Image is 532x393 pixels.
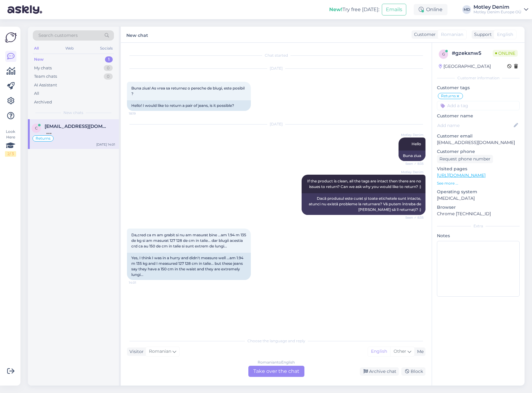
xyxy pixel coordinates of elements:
input: Add name [437,122,512,129]
p: Visited pages [437,166,520,172]
span: New chats [63,110,83,116]
span: If the product is clean, all the tags are intact then there are no issues to return? Can we ask w... [307,179,422,189]
label: New chat [126,30,148,39]
p: Customer name [437,113,520,119]
div: [DATE] [127,66,425,71]
p: [MEDICAL_DATA] [437,195,520,202]
button: Emails [382,4,406,15]
span: Other [394,348,406,354]
span: Search customers [38,32,78,39]
span: Buna ziua! As vrea sa returnez o pereche de blugi, este posibil ? [131,86,246,96]
div: Archived [34,99,52,105]
div: New [34,56,44,63]
div: AI Assistant [34,82,57,88]
div: 0 [104,65,113,71]
div: Block [401,367,425,376]
span: 14:01 [129,280,152,285]
div: Motley Denim Europe OÜ [473,10,521,15]
p: Operating system [437,189,520,195]
div: Chat started [127,53,425,58]
span: Motley Denim [400,133,424,137]
div: Visitor [127,348,144,355]
span: English [497,31,513,38]
div: Customer information [437,75,520,81]
div: Buna ziua [399,151,425,161]
span: Hello [412,142,421,146]
span: Returns [441,94,456,98]
span: Motley Denim [400,170,424,174]
p: See more ... [437,181,520,186]
span: Romanian [149,348,171,355]
div: Romanian to English [258,360,295,365]
span: Da,cred ca m am grabit si nu am masurat bine ...am 1.94 m 135 de kg si am masurat 127 128 de cm i... [131,233,247,248]
a: [URL][DOMAIN_NAME] [437,172,486,178]
div: [DATE] 14:01 [96,142,115,147]
span: Cezaristrate@yahoo.com [45,124,109,129]
p: [EMAIL_ADDRESS][DOMAIN_NAME] [437,139,520,146]
div: 1 [105,56,113,63]
div: Web [64,44,75,52]
div: Yes, I think I was in a hurry and didn't measure well ...am 1.94 m 135 kg and I measured 127 128 ... [127,253,251,280]
div: Dacă produsul este curat și toate etichetele sunt intacte, atunci nu există probleme la returnare... [302,193,425,215]
p: Customer tags [437,85,520,91]
span: Romanian [441,31,463,38]
div: Hello! I would like to return a pair of jeans, is it possible? [127,100,251,111]
img: Askly Logo [5,32,17,43]
div: Team chats [34,73,57,80]
div: Motley Denim [473,5,521,10]
input: Add a tag [437,101,520,110]
span: C [35,126,38,130]
span: Seen ✓ 8:35 [400,215,424,220]
div: Look Here [5,129,16,157]
div: All [34,90,39,97]
span: g [442,52,445,56]
div: Archive chat [360,367,399,376]
div: # gzekxnw5 [452,50,493,57]
span: Returns [36,137,50,140]
p: Notes [437,233,520,239]
p: Browser [437,204,520,211]
div: English [368,347,390,356]
div: Try free [DATE]: [329,6,379,13]
div: [DATE] [127,121,425,127]
b: New! [329,7,342,12]
div: Me [415,348,424,355]
a: Motley DenimMotley Denim Europe OÜ [473,5,528,15]
div: Choose the language and reply [127,338,425,344]
span: Seen ✓ 8:35 [400,161,424,166]
div: Customer [412,31,436,38]
div: [GEOGRAPHIC_DATA] [439,63,491,70]
div: Socials [99,44,114,52]
div: MD [462,5,471,14]
p: Chrome [TECHNICAL_ID] [437,211,520,217]
div: All [33,44,40,52]
div: 2 / 3 [5,151,16,157]
div: 0 [104,73,113,80]
p: Customer email [437,133,520,139]
div: Online [414,4,447,15]
p: Customer phone [437,148,520,155]
div: Support [472,31,492,38]
div: Take over the chat [248,366,304,377]
span: 18:19 [129,111,152,116]
span: Online [493,50,518,57]
div: Request phone number [437,155,493,163]
div: My chats [34,65,52,71]
div: Extra [437,223,520,229]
